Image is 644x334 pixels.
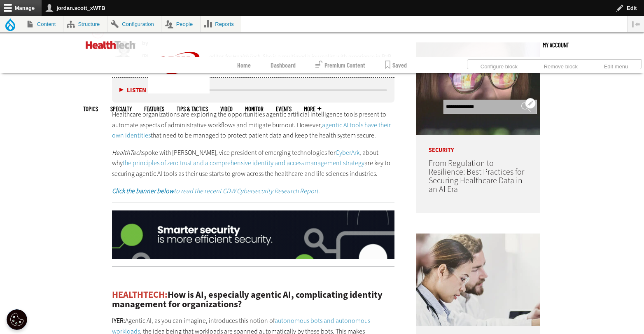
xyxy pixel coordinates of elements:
div: User menu [543,33,569,57]
button: Open configuration options [525,98,536,109]
a: the principles of zero trust and a comprehensive identity and access management strategy [123,159,364,167]
h2: How is AI, especially agentic AI, complicating identity management for organizations? [112,290,394,309]
a: Edit menu [601,61,631,70]
img: x_security_q325_animated_click_desktop_03 [112,210,394,259]
a: Premium Content [315,57,365,73]
a: Saved [385,57,407,73]
a: Reports [201,16,241,32]
strong: IYER: [112,316,125,325]
a: People [161,16,200,32]
a: Events [276,106,292,112]
span: More [304,106,321,112]
a: Configure block [477,61,521,70]
span: HEALTHTECH: [112,289,168,301]
a: Configuration [107,16,161,32]
a: Tips & Tactics [177,106,208,112]
div: Cookie Settings [7,309,27,330]
a: Structure [63,16,107,32]
img: Home [148,33,210,93]
a: Video [220,106,233,112]
button: Open Preferences [7,309,27,330]
span: Topics [83,106,98,112]
a: Content [22,16,63,32]
a: Remove block [541,61,581,70]
em: HealthTech [112,148,142,157]
img: Home [86,41,135,49]
button: Vertical orientation [628,16,644,32]
a: From Regulation to Resilience: Best Practices for Securing Healthcare Data in an AI Era [429,158,524,195]
p: spoke with [PERSON_NAME], vice president of emerging technologies for , about why are key to secu... [112,147,394,179]
a: CDW [148,87,210,96]
span: Specialty [110,106,132,112]
img: medical researchers look at data on desktop monitor [416,234,540,326]
p: Healthcare organizations are exploring the opportunities agentic artificial intelligence tools pr... [112,109,394,141]
a: My Account [543,33,569,57]
a: Features [144,106,164,112]
a: Dashboard [271,57,296,73]
p: Security [416,135,540,153]
em: to read the recent CDW Cybersecurity Research Report. [112,187,320,195]
a: CyberArk [336,148,359,157]
strong: Click the banner below [112,187,174,195]
a: MonITor [245,106,264,112]
a: Click the banner belowto read the recent CDW Cybersecurity Research Report. [112,187,320,195]
a: Home [237,57,251,73]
